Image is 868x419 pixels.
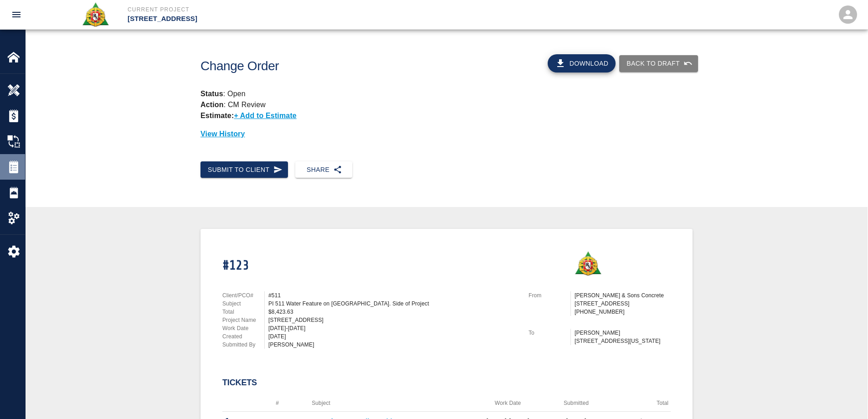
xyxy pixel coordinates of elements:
p: [PERSON_NAME] [575,329,671,337]
button: open drawer [5,4,27,26]
p: Project Name [222,316,264,324]
th: # [245,395,309,412]
p: From [529,291,570,300]
div: #511 [268,291,518,300]
div: [DATE]-[DATE] [268,324,518,332]
th: Subject [309,395,466,412]
p: To [529,329,570,337]
th: Total [602,395,671,412]
strong: Action [200,101,224,109]
strong: Status [200,90,223,98]
div: [PERSON_NAME] [268,341,518,349]
p: Work Date [222,324,264,332]
button: Download [548,54,616,72]
p: : Open [200,88,693,99]
p: Current Project [128,5,483,14]
p: : CM Review [200,99,693,110]
div: $8,423.63 [268,308,518,316]
img: Roger & Sons Concrete [574,251,602,276]
p: Total [222,308,264,316]
div: [DATE] [268,332,518,341]
iframe: Chat Widget [822,375,868,419]
p: [STREET_ADDRESS][US_STATE] [575,337,671,345]
p: [STREET_ADDRESS] [128,14,483,24]
p: [PHONE_NUMBER] [575,308,671,316]
h1: Change Order [200,59,484,74]
p: + Add to Estimate [234,112,297,119]
p: [STREET_ADDRESS] [575,300,671,308]
div: [STREET_ADDRESS] [268,316,518,324]
button: Submit to Client [200,161,288,178]
button: Share [295,161,352,178]
img: Roger & Sons Concrete [82,2,109,27]
p: Client/PCO# [222,291,264,300]
p: Submitted By [222,341,264,349]
p: [PERSON_NAME] & Sons Concrete [575,291,671,300]
strong: Estimate: [200,112,234,119]
h2: Tickets [222,378,671,388]
p: Subject [222,300,264,308]
button: Back to Draft [619,55,698,72]
p: View History [200,129,693,140]
p: Created [222,332,264,341]
div: PI 511 Water Feature on [GEOGRAPHIC_DATA]. Side of Project [268,300,518,308]
th: Work Date [466,395,550,412]
h1: #123 [222,258,249,273]
th: Submitted [550,395,602,412]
